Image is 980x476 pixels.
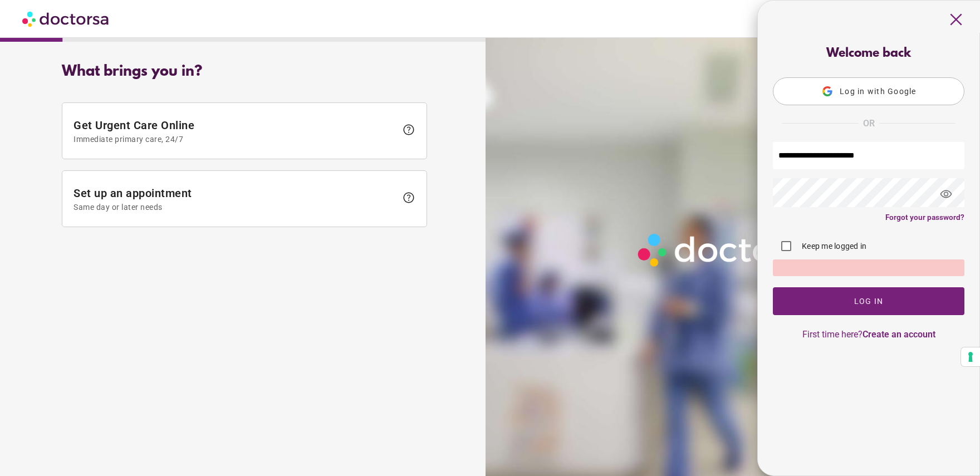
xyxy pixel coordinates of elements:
[961,347,980,366] button: Your consent preferences for tracking technologies
[773,287,964,315] button: Log In
[854,297,884,306] span: Log In
[863,116,875,131] span: OR
[73,135,396,144] span: Immediate primary care, 24/7
[773,47,964,61] div: Welcome back
[633,228,829,272] img: Logo-Doctorsa-trans-White-partial-flat.png
[800,241,866,252] label: Keep me logged in
[863,329,935,340] a: Create an account
[62,63,427,80] div: What brings you in?
[945,9,967,30] span: close
[73,119,396,144] span: Get Urgent Care Online
[885,213,964,222] a: Forgot your password?
[402,123,415,136] span: help
[773,329,964,340] p: First time here?
[22,6,110,31] img: Doctorsa.com
[73,203,396,212] span: Same day or later needs
[73,187,396,212] span: Set up an appointment
[840,87,917,96] span: Log in with Google
[931,179,961,209] span: visibility
[773,77,964,105] button: Log in with Google
[402,191,415,204] span: help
